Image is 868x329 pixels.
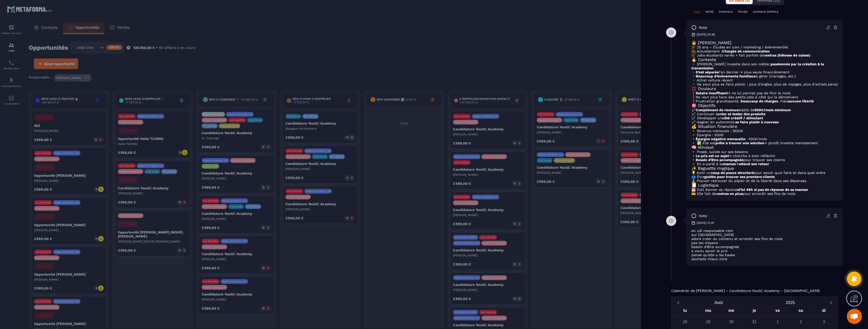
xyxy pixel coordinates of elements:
[720,307,743,316] div: me
[691,141,838,145] p: 🔸 ✅ Elle est → plutôt investie mentalement
[691,257,838,261] p: souhaite mieux vivre
[766,53,810,57] strong: extras (hôtesse de caisse)
[691,150,838,154] p: 🔸 Posée, lucide sur ses besoins
[691,57,838,62] h3: 🔥 Contexte
[691,116,838,120] p: ✔️ Développer un
[691,137,838,141] p: 🔸 : -100€/mois
[696,70,719,74] strong: S’est séparée
[691,154,838,158] p: 🔸 → cherche à bien réfléchir
[691,91,838,95] p: ❗️ → ne lui permet pas de finir le mois
[715,141,764,145] strong: prête à trouver une solution
[691,62,838,70] p: 🔹 [PERSON_NAME] investie dans son métier,
[847,309,862,324] a: Ouvrir le chat
[696,108,738,112] strong: Complément de revenus
[691,133,838,137] p: 🔸 Épargne : 500€
[691,103,838,108] h3: 🎯 Objectifs
[754,108,791,112] strong: 500€/mois minimum
[691,192,838,196] p: 💳 Elle fait des pour arrondir ses fins de mois
[766,307,789,316] div: ve
[691,166,838,171] h3: ✨ Baguette magique
[722,116,763,120] strong: côté créatif / stimulant
[788,99,814,103] strong: aucune liberté
[696,137,745,141] strong: Épargne négative mensuelle
[691,162,838,166] p: 🔸 En a parlé à sa →
[691,99,838,103] p: ❗️Frustration grandissante : , mais
[697,33,715,37] p: [DATE] 01:45
[691,112,838,116] p: ✔️ Continuer à
[691,175,838,179] p: 👥 Être
[691,233,838,237] p: sur [GEOGRAPHIC_DATA]
[691,171,838,175] p: 💡 Avoir un pour savoir quoi faire et dans quel ordre
[704,317,713,326] div: 29
[812,307,835,316] div: di
[711,171,754,175] strong: coup de pouce structuré
[738,188,808,192] strong: d’ici 48h si pas de réponse de sa maman
[743,307,766,316] div: je
[697,221,714,225] p: [DATE] 11:41
[691,45,838,49] p: 🎓 25 ans – Études en com / marketing / événementiel
[691,179,838,183] p: 🧘 Pouvoir retrouver du plaisir et de la liberté dans ses dépenses
[691,241,838,245] p: pas les moyens
[691,145,838,150] h3: 🧠 Mindset
[696,74,756,78] strong: Beaucoup d’événements familiaux
[691,249,838,253] p: a voulu savoir le prix
[820,317,828,326] div: 3
[773,317,782,326] div: 1
[691,70,838,74] p: 🔹 l’an dernier → plus seule financièrement
[739,162,769,166] strong: attend son retour
[696,158,743,162] strong: Besoin d’être accompagnée
[704,175,775,179] strong: guidée pour trouver ses premiers clients
[826,299,835,306] button: Next month
[691,86,838,91] h3: 💢 Douleurs
[691,245,838,249] p: besoin d'être accompagnée
[789,307,812,316] div: sa
[691,129,838,133] p: 🔸 Revenus mensuels : 1800€
[750,317,759,326] div: 31
[691,158,838,162] p: 🔸 pour trouver ses clients
[696,154,729,158] strong: Le prix est un sujet
[691,229,838,233] p: en cdi responsable com
[691,188,838,192] p: 📆 Doit donner sa réponse
[681,317,689,326] div: 28
[723,162,736,166] strong: maman
[691,62,824,70] strong: passionnée par la création & la transmission
[699,214,707,218] p: note
[691,82,838,86] p: 🔹 Ne peut plus se faire plaisir : plus d’ongles, plus de voyages, plus d’achats perso
[754,298,826,307] button: Open years overlay
[691,120,838,124] p: ✔️ Gagner en autonomie,
[718,192,743,196] strong: extras en plus
[727,317,736,326] div: 30
[796,317,805,326] div: 2
[671,289,820,293] p: Calendrier de [PERSON_NAME] - Candidature YouGC Academy - [GEOGRAPHIC_DATA]
[691,78,838,82] p: 🔹 Achat voiture récent
[722,49,770,53] strong: Chargée de communication
[673,299,683,306] button: Previous month
[691,183,838,188] h3: 🧾 Logistique
[735,120,779,124] strong: se faire plaisir à nouveau
[691,40,838,45] h3: 👩 [PERSON_NAME]
[741,99,778,103] strong: beaucoup de charges
[691,53,838,57] p: 🛒 Jobs étudiants variés + fait parfois des
[691,108,838,112] p: ✔️ stable de
[691,95,838,99] p: ❗️Ne veut plus faire des petits jobs à côté qui la démotivent
[691,124,838,129] h3: 💰 Situation financière
[691,237,838,241] p: adore créer du contenu et arrondir ses fins de mois
[683,298,754,307] button: Open months overlay
[691,253,838,257] p: pense qu'elle a les bases
[696,91,728,95] strong: Salaire insuffisant
[718,112,765,116] strong: créer et tester des produits
[697,307,720,316] div: ma
[691,74,838,78] p: 🔹 à gérer (mariages, etc.)
[691,49,838,53] p: 💼 Actuellement :
[673,307,697,316] div: lu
